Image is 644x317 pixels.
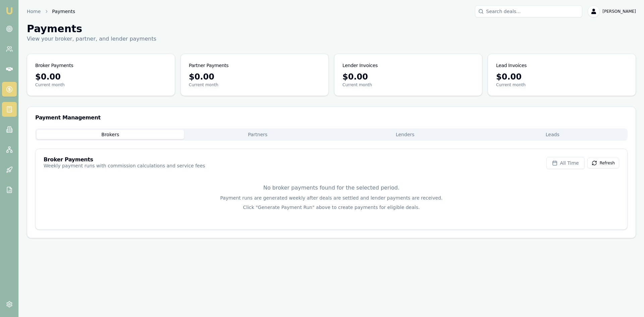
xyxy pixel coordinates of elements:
p: Current month [496,82,628,88]
p: Click "Generate Payment Run" above to create payments for eligible deals. [44,204,619,211]
p: No broker payments found for the selected period. [44,184,619,192]
span: [PERSON_NAME] [602,9,636,14]
img: emu-icon-u.png [5,7,13,15]
button: Partners [184,130,332,139]
span: Payments [52,8,75,15]
p: Weekly payment runs with commission calculations and service fees [44,162,205,169]
span: All Time [560,160,579,166]
div: $0.00 [189,71,320,82]
p: Current month [35,82,167,88]
h3: Broker Payments [44,157,205,162]
h3: Lender Invoices [342,62,378,69]
a: Home [27,8,41,15]
h1: Payments [27,23,156,35]
button: Brokers [37,130,184,139]
input: Search deals [475,5,582,17]
h3: Lead Invoices [496,62,527,69]
button: Lenders [331,130,479,139]
p: Current month [342,82,474,88]
button: Leads [479,130,627,139]
p: Current month [189,82,320,88]
p: View your broker, partner, and lender payments [27,35,156,43]
div: $0.00 [35,71,167,82]
h3: Payment Management [35,115,628,120]
div: $0.00 [342,71,474,82]
button: Refresh [587,158,619,168]
h3: Broker Payments [35,62,73,69]
nav: breadcrumb [27,8,75,15]
p: Payment runs are generated weekly after deals are settled and lender payments are received. [44,195,619,201]
div: $0.00 [496,71,628,82]
button: All Time [546,157,585,169]
h3: Partner Payments [189,62,228,69]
